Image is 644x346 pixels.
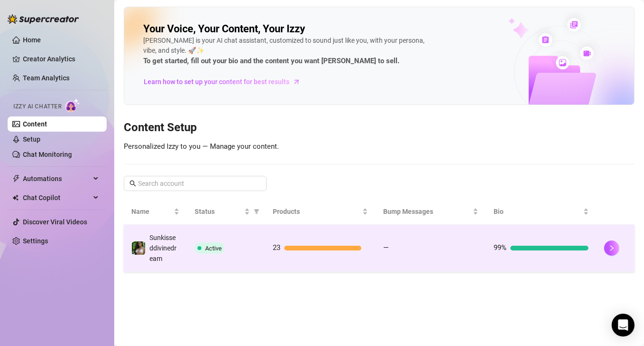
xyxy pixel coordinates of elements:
[143,57,399,65] strong: To get started, fill out your bio and the content you want [PERSON_NAME] to sell.
[254,209,259,214] span: filter
[292,77,301,86] span: arrow-right
[144,77,289,87] span: Learn how to set up your content for best results
[124,120,634,135] h3: Content Setup
[252,204,261,219] span: filter
[143,22,305,36] h2: Your Voice, Your Content, Your Izzy
[612,314,634,336] div: Open Intercom Messenger
[273,206,360,217] span: Products
[494,206,581,217] span: Bio
[23,36,41,44] a: Home
[23,74,69,82] a: Team Analytics
[205,245,222,252] span: Active
[23,190,90,205] span: Chat Copilot
[187,199,266,225] th: Status
[23,51,99,67] a: Creator Analytics
[273,243,280,252] span: 23
[604,240,619,256] button: right
[143,36,429,67] div: [PERSON_NAME] is your AI chat assistant, customized to sound just like you, with your persona, vi...
[8,14,79,24] img: logo-BBDzfeDw.svg
[376,199,486,225] th: Bump Messages
[131,206,172,217] span: Name
[23,171,90,186] span: Automations
[23,135,40,143] a: Setup
[383,243,389,252] span: —
[124,199,187,225] th: Name
[13,102,61,111] span: Izzy AI Chatter
[23,218,87,226] a: Discover Viral Videos
[12,194,19,201] img: Chat Copilot
[608,245,615,251] span: right
[383,206,471,217] span: Bump Messages
[23,120,47,128] a: Content
[486,199,596,225] th: Bio
[65,98,80,112] img: AI Chatter
[143,74,307,89] a: Learn how to set up your content for best results
[23,151,72,158] a: Chat Monitoring
[12,175,20,183] span: thunderbolt
[132,241,145,255] img: Sunkisseddivinedream
[138,178,253,189] input: Search account
[124,142,279,151] span: Personalized Izzy to you — Manage your content.
[494,243,506,252] span: 99%
[195,206,243,217] span: Status
[486,8,634,105] img: ai-chatter-content-library-cLFOSyPT.png
[129,180,136,187] span: search
[265,199,376,225] th: Products
[23,237,48,245] a: Settings
[149,234,177,262] span: Sunkisseddivinedream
